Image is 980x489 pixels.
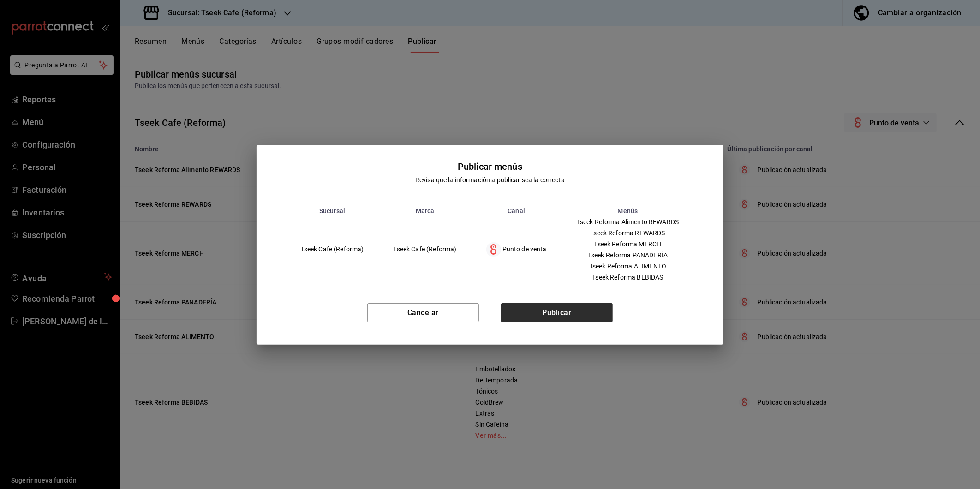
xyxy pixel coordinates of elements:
th: Menús [562,207,694,215]
span: Tseek Reforma REWARDS [577,230,679,236]
th: Marca [379,207,472,215]
button: Cancelar [367,303,479,322]
td: Tseek Cafe (Reforma) [379,215,472,285]
div: Publicar menús [458,160,522,173]
span: Tseek Reforma PANADERÍA [577,252,679,258]
span: Tseek Reforma MERCH [577,241,679,247]
span: Tseek Reforma Alimento REWARDS [577,219,679,225]
span: Tseek Reforma ALIMENTO [577,263,679,269]
button: Publicar [501,303,613,322]
span: Tseek Reforma BEBIDAS [577,274,679,280]
div: Punto de venta [486,242,547,257]
td: Tseek Cafe (Reforma) [286,215,379,285]
div: Revisa que la información a publicar sea la correcta [415,175,565,185]
th: Sucursal [286,207,379,215]
th: Canal [472,207,562,215]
